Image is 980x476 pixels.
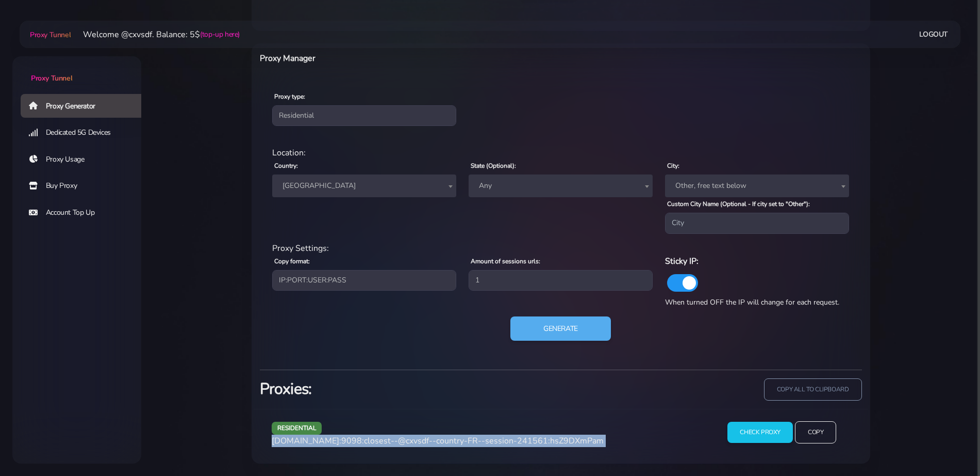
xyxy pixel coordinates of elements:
label: Copy format: [274,257,310,266]
span: When turned OFF the IP will change for each request. [665,297,839,307]
label: City: [667,161,679,170]
a: Proxy Generator [21,94,150,118]
span: Other, free text below [671,179,843,193]
a: Account Top Up [21,201,150,225]
div: Location: [266,147,856,159]
input: Copy [795,421,836,443]
input: City [665,213,849,233]
li: Welcome @cxvsdf. Balance: 5$ [71,28,240,41]
span: France [272,174,456,197]
label: Country: [274,161,298,170]
iframe: Webchat Widget [828,307,967,463]
button: Generate [510,316,611,341]
span: residential [272,422,322,435]
input: Check Proxy [727,422,793,443]
span: Any [475,179,646,193]
span: Other, free text below [665,174,849,197]
a: Proxy Tunnel [12,56,141,84]
label: Proxy type: [274,92,305,101]
a: Dedicated 5G Devices [21,121,150,145]
input: copy all to clipboard [764,378,862,401]
span: Proxy Tunnel [31,73,72,83]
h3: Proxies: [260,378,555,400]
a: Logout [919,25,948,44]
label: Custom City Name (Optional - If city set to "Other"): [667,199,810,209]
span: [DOMAIN_NAME]:9098:closest--@cxvsdf--country-FR--session-241561:hsZ9DXmPam [272,435,604,447]
a: Proxy Tunnel [28,26,71,43]
a: (top-up here) [200,29,240,40]
label: State (Optional): [471,161,516,170]
h6: Proxy Manager [260,52,606,65]
span: France [278,179,450,193]
a: Buy Proxy [21,174,150,198]
div: Proxy Settings: [266,242,856,255]
span: Proxy Tunnel [30,30,71,40]
label: Amount of sessions urls: [471,257,540,266]
a: Proxy Usage [21,148,150,171]
h6: Sticky IP: [665,255,849,268]
span: Any [469,174,653,197]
